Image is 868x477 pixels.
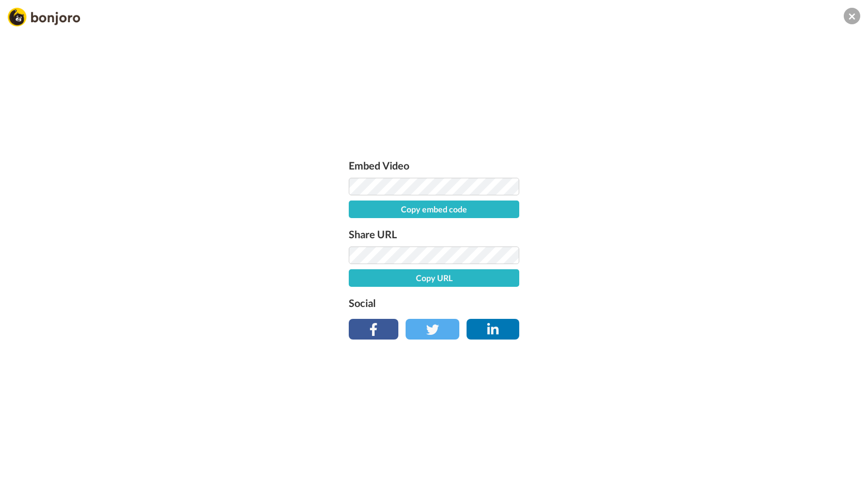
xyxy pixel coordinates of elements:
button: Copy URL [349,269,519,287]
img: Bonjoro Logo [8,8,80,26]
button: Copy embed code [349,201,519,218]
label: Social [349,295,519,311]
label: Embed Video [349,157,519,174]
label: Share URL [349,226,519,242]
